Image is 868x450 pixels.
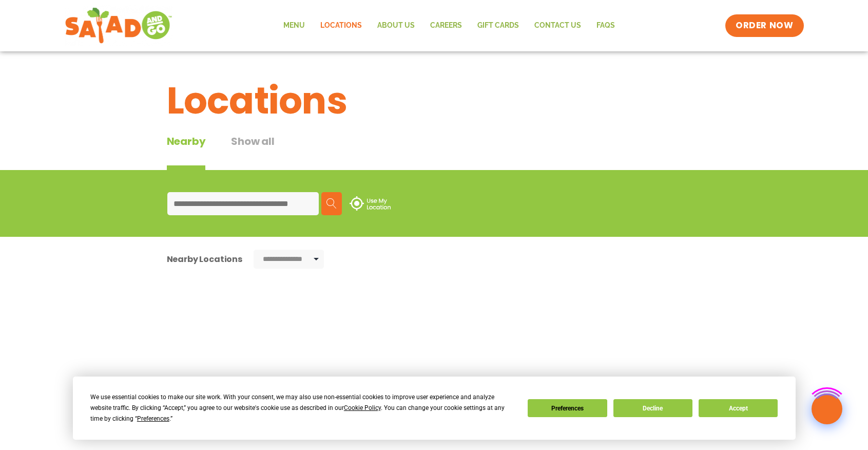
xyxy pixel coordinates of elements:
[613,399,692,417] button: Decline
[589,14,623,38] a: FAQs
[422,14,470,38] a: Careers
[276,14,313,38] a: Menu
[167,253,242,266] div: Nearby Locations
[699,399,778,417] button: Accept
[73,377,796,440] div: Cookie Consent Prompt
[90,392,515,424] div: We use essential cookies to make our site work. With your consent, we may also use non-essential ...
[167,134,206,170] div: Nearby
[326,198,337,209] img: search.svg
[370,14,422,38] a: About Us
[167,73,702,128] h1: Locations
[344,404,381,411] span: Cookie Policy
[137,415,169,422] span: Preferences
[350,196,391,211] img: use-location.svg
[167,134,300,170] div: Tabbed content
[470,14,527,38] a: GIFT CARDS
[736,20,793,32] span: ORDER NOW
[528,399,607,417] button: Preferences
[725,14,803,37] a: ORDER NOW
[527,14,589,38] a: Contact Us
[313,14,370,38] a: Locations
[231,134,274,170] button: Show all
[276,14,623,38] nav: Menu
[65,5,173,46] img: new-SAG-logo-768×292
